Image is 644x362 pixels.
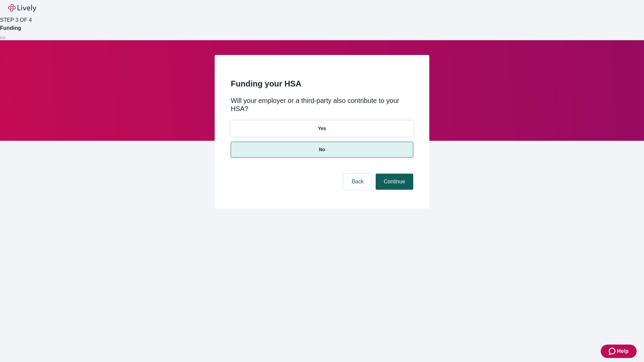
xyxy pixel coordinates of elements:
[231,78,413,90] h2: Funding your HSA
[609,347,617,355] svg: Zendesk support icon
[376,174,413,190] button: Continue
[231,142,413,158] button: No
[231,121,413,136] button: Yes
[231,97,413,113] div: Will your employer or a third-party also contribute to your HSA?
[343,174,372,190] button: Back
[601,345,637,358] button: Zendesk support iconHelp
[617,347,629,355] span: Help
[319,146,325,153] p: No
[318,125,326,132] p: Yes
[8,4,36,12] img: Lively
